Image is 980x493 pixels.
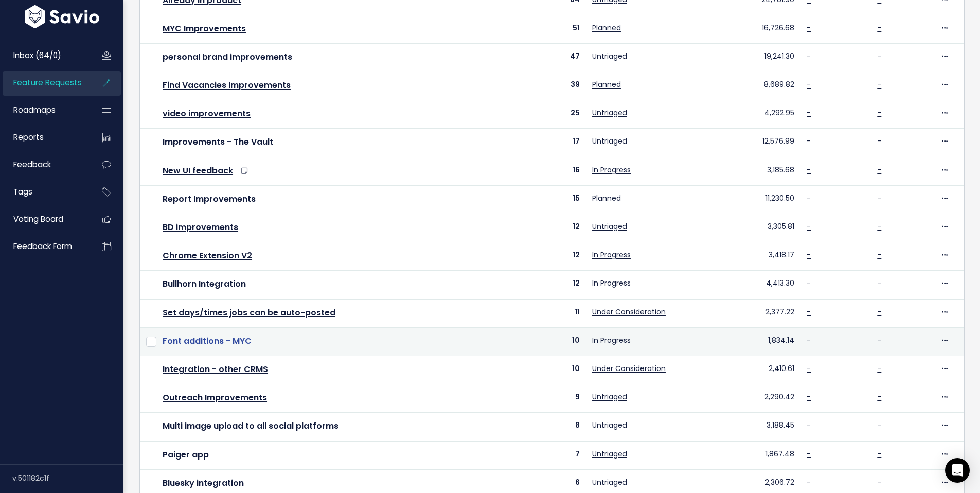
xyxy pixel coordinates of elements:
img: logo-white.9d6f32f41409.svg [22,5,102,28]
td: 16,726.68 [720,15,800,43]
a: Font additions - MYC [163,335,252,347]
a: - [807,420,811,430]
a: - [807,278,811,288]
td: 3,188.45 [720,413,800,441]
a: Untriaged [592,108,627,118]
td: 11,230.50 [720,185,800,214]
span: Tags [13,186,32,197]
td: 7 [509,441,586,469]
a: Paiger app [163,449,209,461]
a: - [877,335,881,345]
span: Voting Board [13,214,63,224]
td: 9 [509,384,586,413]
a: - [807,193,811,203]
td: 12 [509,271,586,299]
td: 2,410.61 [720,356,800,384]
a: - [877,307,881,317]
td: 2,377.22 [720,299,800,327]
a: Bullhorn Integration [163,278,246,290]
a: - [877,23,881,33]
a: - [877,51,881,61]
td: 3,185.68 [720,157,800,185]
td: 25 [509,100,586,129]
a: - [877,79,881,90]
a: - [807,449,811,459]
td: 39 [509,72,586,100]
a: Untriaged [592,392,627,402]
a: - [807,307,811,317]
td: 2,290.42 [720,384,800,413]
td: 8,689.82 [720,72,800,100]
a: Set days/times jobs can be auto-posted [163,307,335,319]
a: Integration - other CRMS [163,363,268,375]
a: - [807,51,811,61]
a: Feedback [3,153,85,177]
a: Feedback form [3,235,85,258]
a: Inbox (64/0) [3,44,85,67]
a: Untriaged [592,449,627,459]
span: Feedback [13,159,51,170]
a: - [877,392,881,402]
td: 4,292.95 [720,100,800,129]
a: - [807,335,811,345]
td: 1,834.14 [720,327,800,356]
td: 15 [509,185,586,214]
a: New UI feedback [163,165,233,177]
a: - [877,278,881,288]
a: In Progress [592,250,631,260]
span: Feature Requests [13,77,82,88]
a: - [807,108,811,118]
a: - [877,221,881,232]
a: In Progress [592,165,631,175]
a: - [807,136,811,146]
a: Chrome Extension V2 [163,250,252,261]
td: 11 [509,299,586,327]
a: - [877,165,881,175]
a: Untriaged [592,221,627,232]
a: Outreach Improvements [163,392,267,403]
td: 19,241.30 [720,43,800,72]
a: - [877,193,881,203]
span: Reports [13,132,44,143]
a: Planned [592,23,621,33]
td: 12,576.99 [720,129,800,157]
td: 12 [509,242,586,271]
a: Tags [3,180,85,204]
div: Open Intercom Messenger [945,458,970,483]
a: - [807,363,811,374]
a: Improvements - The Vault [163,136,273,148]
td: 3,418.17 [720,242,800,271]
a: Find Vacancies Improvements [163,79,291,91]
td: 12 [509,214,586,242]
a: - [877,363,881,374]
a: personal brand improvements [163,51,292,63]
a: - [807,23,811,33]
td: 51 [509,15,586,43]
td: 47 [509,43,586,72]
a: - [807,477,811,487]
a: Planned [592,193,621,203]
td: 3,305.81 [720,214,800,242]
a: - [807,250,811,260]
a: - [877,449,881,459]
a: MYC Improvements [163,23,246,34]
a: - [877,420,881,430]
a: BD improvements [163,221,238,233]
span: Roadmaps [13,104,56,115]
td: 1,867.48 [720,441,800,469]
a: Under Consideration [592,307,666,317]
a: Planned [592,79,621,90]
a: Reports [3,126,85,149]
a: - [877,108,881,118]
span: Inbox (64/0) [13,50,61,61]
a: Bluesky integration [163,477,244,489]
a: Untriaged [592,477,627,487]
td: 8 [509,413,586,441]
a: - [807,221,811,232]
a: - [807,165,811,175]
td: 10 [509,356,586,384]
a: Untriaged [592,136,627,146]
a: Multi image upload to all social platforms [163,420,338,432]
a: video improvements [163,108,251,119]
td: 4,413.30 [720,271,800,299]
